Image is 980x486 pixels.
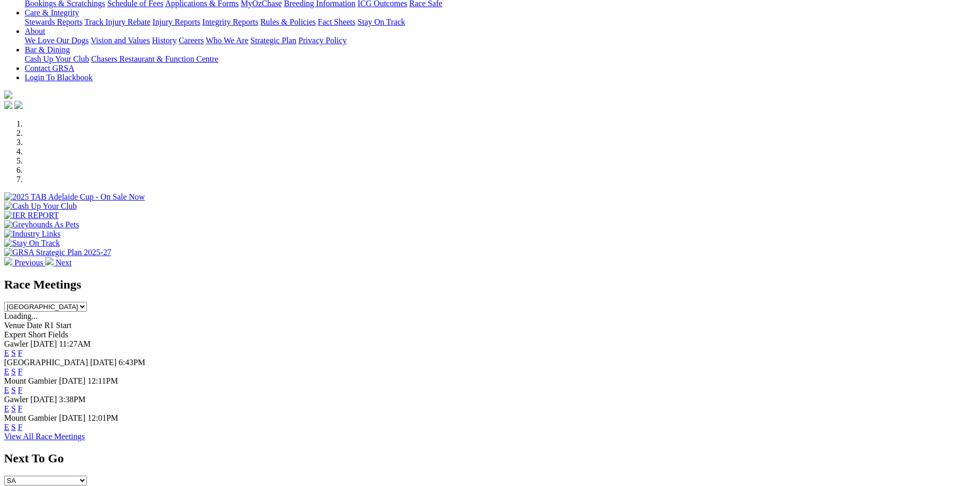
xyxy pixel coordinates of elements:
[87,376,118,385] span: 12:11PM
[25,55,89,63] a: Cash Up Your Club
[260,17,316,26] a: Rules & Policies
[4,404,9,413] a: E
[25,73,93,82] a: Login To Blackbook
[44,321,72,330] span: R1 Start
[91,36,150,45] a: Vision and Values
[4,452,976,465] h2: Next To Go
[4,321,25,330] span: Venue
[59,395,86,404] span: 3:38PM
[4,339,28,348] span: Gawler
[25,17,976,27] div: Care & Integrity
[4,257,12,265] img: chevron-left-pager-white.svg
[4,258,45,267] a: Previous
[206,36,248,45] a: Who We Are
[11,386,16,394] a: S
[4,423,9,431] a: E
[45,258,72,267] a: Next
[4,413,57,422] span: Mount Gambier
[119,358,146,367] span: 6:43PM
[25,27,45,35] a: About
[4,367,9,376] a: E
[14,258,43,267] span: Previous
[4,91,12,99] img: logo-grsa-white.png
[152,17,200,26] a: Injury Reports
[14,101,23,109] img: twitter.svg
[87,413,118,422] span: 12:01PM
[4,239,60,248] img: Stay On Track
[84,17,150,26] a: Track Injury Rebate
[25,36,88,45] a: We Love Our Dogs
[4,101,12,109] img: facebook.svg
[25,55,976,64] div: Bar & Dining
[4,358,88,367] span: [GEOGRAPHIC_DATA]
[358,17,405,26] a: Stay On Track
[30,339,57,348] span: [DATE]
[59,339,91,348] span: 11:27AM
[4,312,38,320] span: Loading...
[45,257,54,265] img: chevron-right-pager-white.svg
[4,211,59,220] img: IER REPORT
[25,64,74,73] a: Contact GRSA
[4,248,111,257] img: GRSA Strategic Plan 2025-27
[4,349,9,357] a: E
[152,36,176,45] a: History
[179,36,204,45] a: Careers
[11,349,16,357] a: S
[202,17,258,26] a: Integrity Reports
[318,17,355,26] a: Fact Sheets
[4,229,61,239] img: Industry Links
[4,192,145,202] img: 2025 TAB Adelaide Cup - On Sale Now
[4,220,79,229] img: Greyhounds As Pets
[27,321,42,330] span: Date
[91,55,218,63] a: Chasers Restaurant & Function Centre
[18,367,23,376] a: F
[59,413,86,422] span: [DATE]
[4,386,9,394] a: E
[25,36,976,45] div: About
[11,404,16,413] a: S
[56,258,72,267] span: Next
[18,349,23,357] a: F
[4,278,976,292] h2: Race Meetings
[298,36,347,45] a: Privacy Policy
[11,423,16,431] a: S
[11,367,16,376] a: S
[25,8,79,17] a: Care & Integrity
[4,395,28,404] span: Gawler
[48,330,68,339] span: Fields
[25,17,82,26] a: Stewards Reports
[4,432,85,441] a: View All Race Meetings
[59,376,86,385] span: [DATE]
[18,386,23,394] a: F
[4,330,26,339] span: Expert
[251,36,296,45] a: Strategic Plan
[90,358,117,367] span: [DATE]
[30,395,57,404] span: [DATE]
[4,376,57,385] span: Mount Gambier
[18,423,23,431] a: F
[28,330,46,339] span: Short
[25,45,70,54] a: Bar & Dining
[4,202,77,211] img: Cash Up Your Club
[18,404,23,413] a: F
